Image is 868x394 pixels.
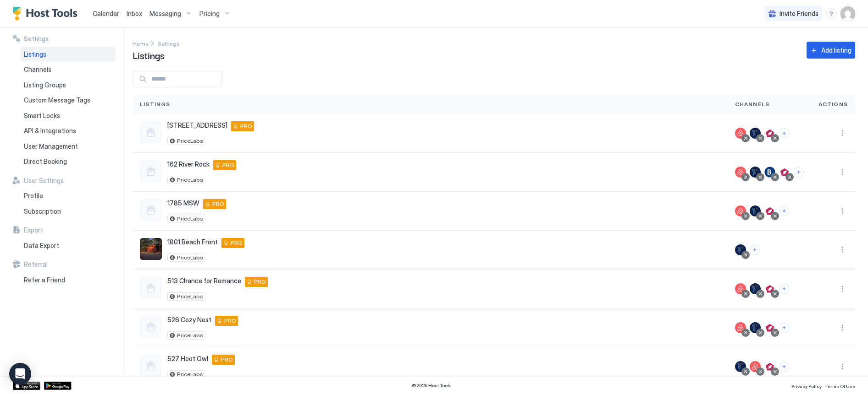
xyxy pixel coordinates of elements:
span: Actions [818,100,848,108]
span: User Management [24,142,78,151]
a: Smart Locks [20,108,116,124]
a: Calendar [93,9,119,18]
span: 162 River Rock [167,160,210,168]
button: Add listing [807,42,855,59]
a: User Management [20,139,116,154]
span: Privacy Policy [791,383,822,389]
span: Listings [24,50,46,59]
span: 1785 MSW [167,199,199,207]
span: PRO [212,200,224,208]
span: Invite Friends [780,10,818,18]
a: Profile [20,188,116,204]
span: Messaging [149,10,181,18]
span: Smart Locks [24,112,60,120]
span: Channels [735,100,770,108]
button: More options [837,322,848,333]
span: Listings [133,48,165,62]
span: Channels [24,65,51,74]
button: Connect channels [794,167,804,177]
span: Listing Groups [24,81,66,89]
span: API & Integrations [24,127,76,135]
div: menu [837,283,848,294]
div: Breadcrumb [158,38,180,48]
span: 1801 Beach Front [167,238,218,246]
a: Host Tools Logo [13,7,82,21]
div: Add listing [821,45,851,55]
div: menu [837,167,848,178]
span: Export [24,226,43,234]
span: Settings [158,40,180,47]
a: App Store [13,382,40,390]
span: Listings [140,100,171,108]
span: PRO [222,161,234,169]
button: More options [837,205,848,216]
a: Settings [158,38,180,48]
a: Channels [20,62,116,77]
span: Terms Of Use [825,383,855,389]
span: Profile [24,192,43,200]
button: Connect channels [779,323,789,333]
a: Direct Booking [20,154,116,169]
div: menu [837,322,848,333]
div: menu [826,8,837,19]
button: Connect channels [750,245,760,255]
a: Home [133,38,149,48]
span: Subscription [24,207,61,216]
button: More options [837,167,848,178]
a: Inbox [127,9,142,18]
a: Listings [20,47,116,62]
button: Connect channels [779,362,789,372]
span: Custom Message Tags [24,96,90,104]
a: API & Integrations [20,123,116,139]
button: More options [837,361,848,372]
button: Connect channels [779,284,789,294]
span: 527 Hoot Owl [167,355,208,363]
span: Calendar [93,10,119,17]
span: Direct Booking [24,157,67,166]
div: menu [837,244,848,255]
div: Open Intercom Messenger [9,363,31,385]
span: Pricing [199,10,220,18]
span: PRO [231,239,243,247]
span: Data Export [24,242,59,250]
a: Terms Of Use [825,381,855,390]
span: 526 Cozy Nest [167,316,211,324]
span: Home [133,40,149,47]
button: More options [837,244,848,255]
span: PRO [221,356,233,364]
span: Inbox [127,10,142,17]
div: Breadcrumb [133,38,149,48]
a: Custom Message Tags [20,92,116,108]
span: Referral [24,260,48,269]
span: 513 Chance for Romance [167,277,241,285]
a: Refer a Friend [20,272,116,288]
div: User profile [840,6,855,21]
div: menu [837,361,848,372]
span: © 2025 Host Tools [412,383,452,389]
div: listing image [140,238,162,260]
button: Connect channels [779,206,789,216]
a: Google Play Store [44,382,72,390]
div: menu [837,205,848,216]
button: More options [837,128,848,139]
button: More options [837,283,848,294]
span: Refer a Friend [24,276,65,284]
div: menu [837,128,848,139]
a: Data Export [20,238,116,254]
input: Input Field [148,71,221,87]
span: [STREET_ADDRESS] [167,121,227,130]
span: User Settings [24,177,64,185]
span: Settings [24,35,49,43]
a: Listing Groups [20,77,116,93]
button: Connect channels [779,128,789,138]
span: PRO [224,317,236,325]
span: PRO [254,278,266,286]
span: PRO [240,122,252,130]
a: Subscription [20,204,116,219]
a: Privacy Policy [791,381,822,390]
